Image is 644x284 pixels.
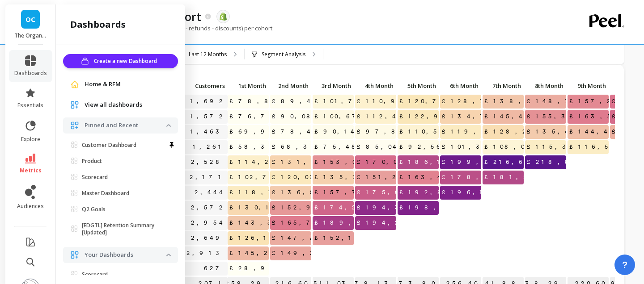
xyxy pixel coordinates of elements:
span: £120,021.15 [270,171,341,184]
img: navigation item icon [70,251,79,259]
p: Q2 Goals [82,206,106,213]
p: 5th Month [398,79,439,92]
span: ? [622,259,627,271]
p: 9th Month [568,79,609,92]
span: 1st Month [229,82,266,89]
span: £134,779.49 [440,110,530,123]
span: £118,162.84 [228,186,309,199]
span: £101,377.94 [440,140,526,154]
a: 2,528 [189,155,228,169]
span: £76,723.53 [228,110,308,123]
p: 2nd Month [270,79,311,92]
a: 1,572 [188,110,228,123]
p: Pinned and Recent [85,121,166,130]
div: Toggle SortBy [567,79,610,93]
span: £163,454.14 [398,171,474,184]
span: £68,338.69 [270,140,354,154]
span: £170,016.79 [355,155,436,169]
span: 9th Month [569,82,606,89]
span: £136,508.21 [270,186,349,199]
span: £69,954.04 [228,125,299,138]
div: Toggle SortBy [270,79,312,93]
span: 5th Month [399,82,436,89]
span: £128,246.23 [483,125,562,138]
span: £130,192.90 [228,201,309,214]
p: Your Dashboards [85,251,166,259]
p: Customer Dashboard [82,142,136,149]
button: Create a new Dashboard [63,54,178,68]
a: 627 [202,262,228,275]
span: 4th Month [357,82,394,89]
span: 6th Month [442,82,479,89]
span: £194,348.61 [355,201,439,214]
span: £100,670.83 [313,110,392,123]
span: £196,189.10 [440,186,523,199]
span: £131,391.86 [270,155,359,169]
p: [EDGTL] Retention Summary [Updated] [82,222,166,236]
span: audiences [17,203,44,210]
span: £147,720.53 [270,231,352,245]
span: £194,276.83 [355,216,442,230]
p: Customers [174,79,228,92]
span: £216,654.24 [483,155,555,169]
span: £155,355.76 [525,110,605,123]
span: £102,788.59 [228,171,313,184]
a: 2,171 [188,171,228,184]
p: 6th Month [440,79,481,92]
span: £108,033.58 [483,140,567,154]
a: 2,444 [193,186,228,199]
img: api.shopify.svg [219,13,227,21]
span: £122,976.70 [398,110,479,123]
span: £90,088.58 [270,110,347,123]
a: 1,463 [188,125,228,138]
span: 3rd Month [314,82,351,89]
span: £101,776.76 [313,95,395,108]
span: £110,982.75 [355,95,438,108]
span: £151,208.01 [355,171,430,184]
span: £189,979.60 [313,216,402,230]
span: £143,308.61 [228,216,310,230]
span: £198,066.17 [398,201,480,214]
span: £157,786.97 [313,186,402,199]
span: £153,030.48 [313,155,393,169]
span: £112,463.75 [355,110,436,123]
span: View all dashboards [85,100,142,109]
p: 7th Month [483,79,524,92]
a: 2,913 [185,246,228,260]
span: £175,052.11 [355,186,431,199]
img: navigation item icon [70,80,79,89]
span: £110,534.19 [398,125,477,138]
span: 8th Month [527,82,563,89]
span: £174,283.02 [313,201,394,214]
p: 8th Month [525,79,566,92]
p: 1st Month [228,79,269,92]
a: 1,261 [191,140,228,154]
span: £128,710.99 [440,95,526,108]
div: Toggle SortBy [227,79,270,93]
a: 2,954 [189,216,228,230]
p: Scorecard [82,174,108,181]
div: Toggle SortBy [397,79,440,93]
span: £78,807.16 [228,95,306,108]
span: £218,809.32 [525,155,610,169]
div: Toggle SortBy [174,79,216,93]
span: £126,113.46 [228,231,305,245]
img: down caret icon [166,124,171,127]
button: ? [614,255,635,275]
span: £97,847.82 [355,125,438,138]
span: £178,776.72 [440,171,530,184]
img: down caret icon [166,254,171,256]
span: £119,969.07 [440,125,526,138]
span: £90,140.39 [313,125,387,138]
span: £152,990.61 [270,201,349,214]
a: 2,649 [189,231,228,245]
span: £152,178.17 [313,231,397,245]
span: £28,935.97 [228,262,311,275]
span: dashboards [14,70,47,77]
span: £149,286.87 [270,246,357,260]
img: navigation item icon [70,100,79,109]
span: Home & RFM [85,80,121,89]
span: £148,756.92 [525,95,608,108]
div: Toggle SortBy [482,79,525,93]
p: The Organic Protein Company [14,32,47,39]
